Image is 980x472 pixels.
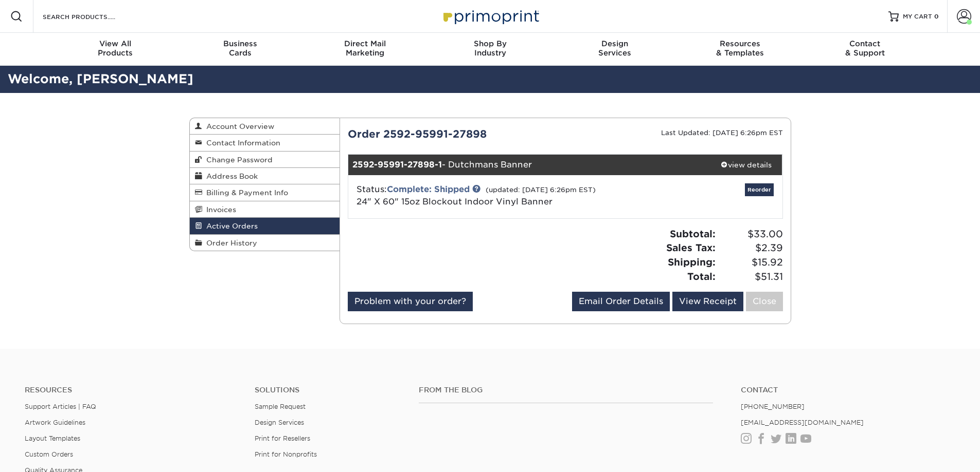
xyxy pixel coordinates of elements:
[25,450,73,458] a: Custom Orders
[177,39,302,48] span: Business
[42,10,142,23] input: SEARCH PRODUCTS.....
[572,292,670,311] a: Email Order Details
[255,435,310,442] a: Print for Resellers
[710,160,782,170] div: view details
[190,201,340,218] a: Invoices
[719,270,783,284] span: $51.31
[387,184,470,194] a: Complete: Shipped
[803,39,928,48] span: Contact
[255,419,304,426] a: Design Services
[803,39,928,58] div: & Support
[427,33,553,66] a: Shop ByIndustry
[177,33,302,66] a: BusinessCards
[255,386,403,394] h4: Solutions
[678,33,803,66] a: Resources& Templates
[668,256,716,268] strong: Shipping:
[190,235,340,251] a: Order History
[553,39,678,58] div: Services
[177,39,302,58] div: Cards
[190,152,340,168] a: Change Password
[903,12,932,21] span: MY CART
[25,386,239,394] h4: Resources
[53,33,178,66] a: View AllProducts
[419,386,713,394] h4: From the Blog
[190,218,340,234] a: Active Orders
[53,39,178,58] div: Products
[202,239,257,247] span: Order History
[352,160,442,169] strong: 2592-95991-27898-1
[302,39,427,58] div: Marketing
[202,222,258,230] span: Active Orders
[427,39,553,58] div: Industry
[348,155,710,175] div: - Dutchmans Banner
[25,435,80,442] a: Layout Templates
[486,186,596,194] small: (updated: [DATE] 6:26pm EST)
[553,39,678,48] span: Design
[678,39,803,48] span: Resources
[25,403,96,410] a: Support Articles | FAQ
[719,255,783,270] span: $15.92
[746,292,783,311] a: Close
[202,205,236,214] span: Invoices
[678,39,803,58] div: & Templates
[741,403,805,410] a: [PHONE_NUMBER]
[439,5,542,27] img: Primoprint
[302,39,427,48] span: Direct Mail
[741,419,864,426] a: [EMAIL_ADDRESS][DOMAIN_NAME]
[745,183,774,196] a: Reorder
[666,242,716,253] strong: Sales Tax:
[670,228,716,239] strong: Subtotal:
[687,271,716,282] strong: Total:
[349,183,637,208] div: Status:
[553,33,678,66] a: DesignServices
[190,135,340,151] a: Contact Information
[710,155,782,175] a: view details
[190,118,340,135] a: Account Overview
[719,241,783,255] span: $2.39
[934,13,939,20] span: 0
[741,386,955,394] a: Contact
[672,292,743,311] a: View Receipt
[202,188,288,197] span: Billing & Payment Info
[202,156,273,164] span: Change Password
[302,33,427,66] a: Direct MailMarketing
[53,39,178,48] span: View All
[340,126,565,142] div: Order 2592-95991-27898
[202,172,258,180] span: Address Book
[661,129,783,137] small: Last Updated: [DATE] 6:26pm EST
[719,227,783,241] span: $33.00
[202,139,280,147] span: Contact Information
[255,403,306,410] a: Sample Request
[803,33,928,66] a: Contact& Support
[190,184,340,201] a: Billing & Payment Info
[202,122,274,130] span: Account Overview
[255,450,317,458] a: Print for Nonprofits
[190,168,340,184] a: Address Book
[348,292,473,311] a: Problem with your order?
[427,39,553,48] span: Shop By
[357,197,553,206] a: 24" X 60" 15oz Blockout Indoor Vinyl Banner
[25,419,85,426] a: Artwork Guidelines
